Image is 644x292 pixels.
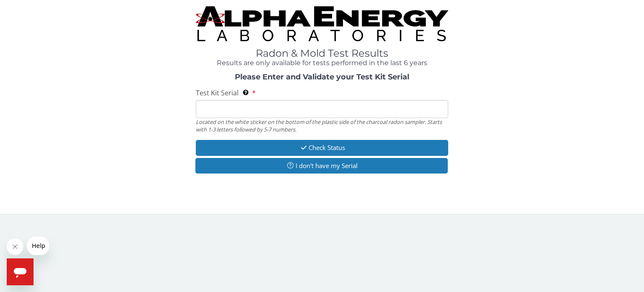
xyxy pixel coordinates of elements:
[196,140,448,155] button: Check Status
[7,238,23,255] iframe: Close message
[196,118,448,134] div: Located on the white sticker on the bottom of the plastic side of the charcoal radon sampler. Sta...
[196,88,239,97] span: Test Kit Serial
[196,59,448,67] h4: Results are only available for tests performed in the last 6 years
[27,237,49,255] iframe: Message from company
[235,72,409,82] strong: Please Enter and Validate your Test Kit Serial
[7,258,34,285] iframe: Button to launch messaging window
[196,48,448,59] h1: Radon & Mold Test Results
[196,6,448,41] img: TightCrop.jpg
[195,158,448,174] button: I don't have my Serial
